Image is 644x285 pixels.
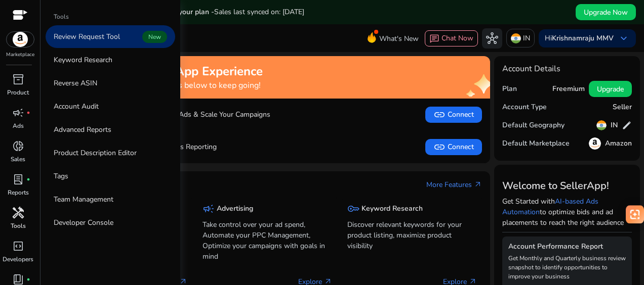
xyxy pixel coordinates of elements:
span: handyman [12,207,24,219]
p: Tools [54,12,69,21]
span: Upgrade Now [584,7,628,18]
img: amazon.svg [589,137,601,150]
span: New [142,31,167,43]
p: Marketplace [6,51,34,59]
h3: Welcome to SellerApp! [502,180,632,192]
img: in.svg [511,33,521,43]
span: code_blocks [12,240,24,252]
p: IN [523,29,530,47]
span: fiber_manual_record [26,277,30,281]
button: linkConnect [425,139,482,155]
img: in.svg [596,120,607,130]
span: Connect [433,141,474,153]
span: Sales last synced on: [DATE] [214,7,304,17]
span: Chat Now [441,33,473,43]
p: Reports [8,188,29,197]
a: AI-based Ads Automation [502,197,598,217]
span: link [433,141,446,153]
p: Review Request Tool [54,31,120,42]
span: link [433,109,446,121]
p: Discover relevant keywords for your product listing, maximize product visibility [347,219,477,251]
h5: Plan [502,85,517,93]
p: Take control over your ad spend, Automate your PPC Management, Optimize your campaigns with goals... [203,219,332,262]
span: hub [486,32,498,44]
button: Upgrade [589,81,632,97]
h4: Account Details [502,64,632,74]
img: amazon.svg [7,32,34,47]
button: linkConnect [425,107,482,123]
span: arrow_outward [474,180,482,188]
h5: Amazon [605,139,632,148]
span: edit [622,120,632,130]
span: key [347,203,359,215]
button: chatChat Now [425,30,478,46]
button: hub [482,28,502,49]
span: keyboard_arrow_down [618,32,630,44]
p: Product Description Editor [54,148,137,158]
h5: Default Marketplace [502,139,570,148]
h5: Freemium [552,85,585,93]
h5: Account Type [502,103,547,112]
span: fiber_manual_record [26,177,30,181]
p: Team Management [54,194,113,205]
span: Connect [433,109,474,121]
h5: Data syncs run less frequently on your plan - [67,8,304,17]
p: Account Audit [54,101,99,112]
p: Hi [545,35,614,42]
span: What's New [379,30,419,47]
p: Tags [54,171,68,181]
span: lab_profile [12,173,24,185]
p: Developers [3,255,33,264]
span: donut_small [12,140,24,152]
p: Tools [11,221,26,230]
p: Get Monthly and Quarterly business review snapshot to identify opportunities to improve your busi... [508,254,626,281]
span: inventory_2 [12,73,24,85]
span: Upgrade [597,84,624,94]
span: campaign [203,203,215,215]
p: Keyword Research [54,55,112,65]
h5: Keyword Research [361,205,423,213]
b: Krishnamraju MMV [552,33,614,43]
p: Reverse ASIN [54,78,97,88]
p: Advanced Reports [54,124,111,135]
p: Developer Console [54,217,113,228]
span: fiber_manual_record [26,111,30,115]
p: Sales [11,155,25,164]
p: Product [7,88,29,97]
button: Upgrade Now [576,4,636,20]
h5: Default Geography [502,121,565,130]
h5: IN [611,121,618,130]
h5: Account Performance Report [508,243,626,251]
h5: Seller [613,103,632,112]
h5: Advertising [217,205,253,213]
p: Ads [13,121,24,130]
p: Get Started with to optimize bids and ad placements to reach the right audience [502,196,632,228]
span: chat [429,34,439,44]
a: More Featuresarrow_outward [426,179,482,190]
span: campaign [12,107,24,119]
